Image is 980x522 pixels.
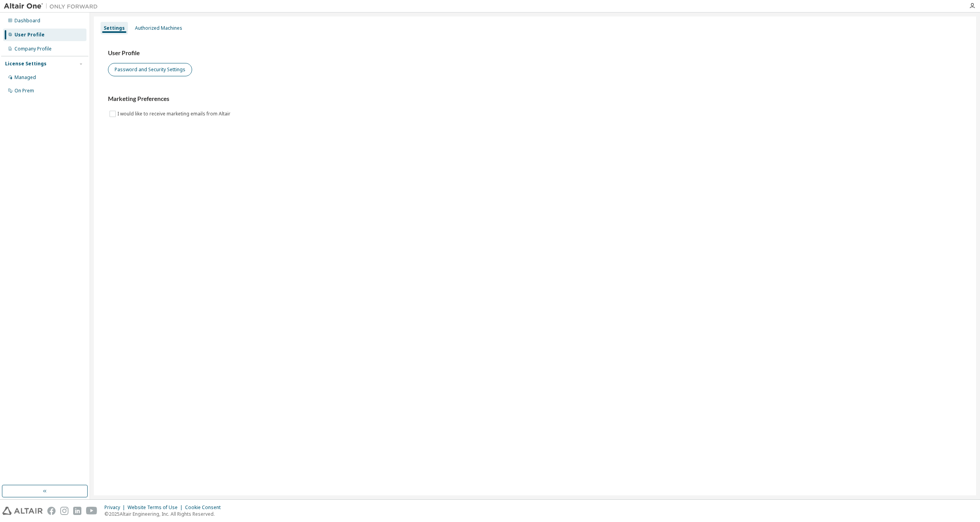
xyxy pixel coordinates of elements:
img: youtube.svg [86,507,97,515]
div: License Settings [5,61,47,67]
img: Altair One [4,2,102,10]
label: I would like to receive marketing emails from Altair [117,109,232,119]
p: © 2025 Altair Engineering, Inc. All Rights Reserved. [104,511,225,517]
div: Managed [14,74,36,81]
img: altair_logo.svg [2,507,43,515]
div: Authorized Machines [135,25,182,31]
div: Company Profile [14,46,52,52]
div: Cookie Consent [185,504,225,511]
div: Settings [104,25,125,31]
div: User Profile [14,32,45,38]
img: facebook.svg [47,507,56,515]
h3: Marketing Preferences [108,95,962,103]
div: Website Terms of Use [128,504,185,511]
img: instagram.svg [60,507,68,515]
button: Password and Security Settings [108,63,192,76]
div: Privacy [104,504,128,511]
div: On Prem [14,88,34,94]
div: Dashboard [14,18,40,24]
h3: User Profile [108,49,962,57]
img: linkedin.svg [73,507,81,515]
